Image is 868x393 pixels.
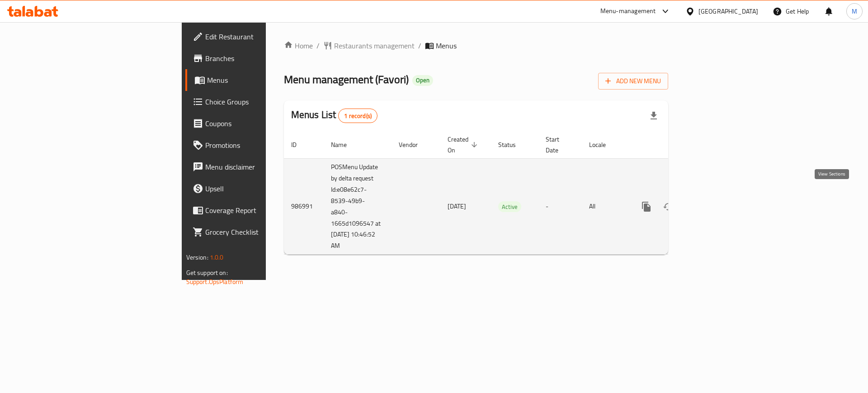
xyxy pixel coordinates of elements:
[284,69,409,90] span: Menu management ( Favori )
[538,158,582,255] td: -
[185,113,327,134] a: Coupons
[636,196,657,218] button: more
[291,108,377,123] h2: Menus List
[186,276,244,288] a: Support.OpsPlatform
[185,91,327,113] a: Choice Groups
[205,183,320,194] span: Upsell
[185,26,327,47] a: Edit Restaurant
[600,6,656,17] div: Menu-management
[399,139,429,150] span: Vendor
[185,69,327,91] a: Menus
[210,251,224,263] span: 1.0.0
[291,139,308,150] span: ID
[412,76,433,84] span: Open
[598,73,668,90] button: Add New Menu
[205,161,320,172] span: Menu disclaimer
[185,178,327,199] a: Upsell
[436,40,457,51] span: Menus
[448,134,480,156] span: Created On
[628,131,730,159] th: Actions
[448,200,466,212] span: [DATE]
[498,139,528,150] span: Status
[185,134,327,156] a: Promotions
[205,227,320,237] span: Grocery Checklist
[205,118,320,129] span: Coupons
[334,40,415,51] span: Restaurants management
[205,31,320,42] span: Edit Restaurant
[186,251,208,263] span: Version:
[338,109,377,123] div: Total records count
[185,47,327,69] a: Branches
[205,53,320,64] span: Branches
[589,139,618,150] span: Locale
[657,196,679,218] button: Change Status
[323,40,415,51] a: Restaurants management
[418,40,421,51] li: /
[205,205,320,216] span: Coverage Report
[582,158,628,255] td: All
[643,105,665,127] div: Export file
[498,202,521,212] span: Active
[605,76,661,87] span: Add New Menu
[207,75,320,85] span: Menus
[185,199,327,221] a: Coverage Report
[186,267,228,279] span: Get support on:
[546,134,571,156] span: Start Date
[498,201,521,212] div: Active
[284,40,669,51] nav: breadcrumb
[331,139,359,150] span: Name
[284,131,730,255] table: enhanced table
[339,112,377,120] span: 1 record(s)
[205,140,320,151] span: Promotions
[698,6,758,16] div: [GEOGRAPHIC_DATA]
[185,221,327,243] a: Grocery Checklist
[324,158,392,255] td: POSMenu Update by delta request Id:e08e62c7-8539-49b9-a840-1665d1096547 at [DATE] 10:46:52 AM
[205,96,320,107] span: Choice Groups
[185,156,327,178] a: Menu disclaimer
[852,6,857,16] span: M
